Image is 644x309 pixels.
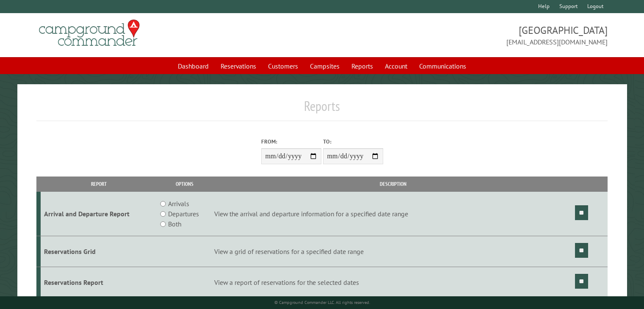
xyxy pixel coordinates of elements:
a: Campsites [305,58,345,74]
a: Dashboard [173,58,214,74]
label: To: [323,138,383,146]
td: View the arrival and departure information for a specified date range [213,192,574,236]
small: © Campground Commander LLC. All rights reserved. [274,300,370,305]
a: Communications [414,58,471,74]
th: Description [213,177,574,191]
label: Both [168,219,181,229]
td: Reservations Report [41,267,157,298]
td: Arrival and Departure Report [41,192,157,236]
td: View a grid of reservations for a specified date range [213,236,574,267]
a: Customers [263,58,303,74]
td: Reservations Grid [41,236,157,267]
span: [GEOGRAPHIC_DATA] [EMAIL_ADDRESS][DOMAIN_NAME] [322,23,608,47]
td: View a report of reservations for the selected dates [213,267,574,298]
label: Departures [168,209,199,219]
label: From: [261,138,321,146]
h1: Reports [36,98,608,121]
a: Reservations [216,58,261,74]
a: Reports [346,58,378,74]
label: Arrivals [168,199,189,209]
th: Options [157,177,213,191]
img: Campground Commander [36,17,142,50]
th: Report [41,177,157,191]
a: Account [380,58,412,74]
